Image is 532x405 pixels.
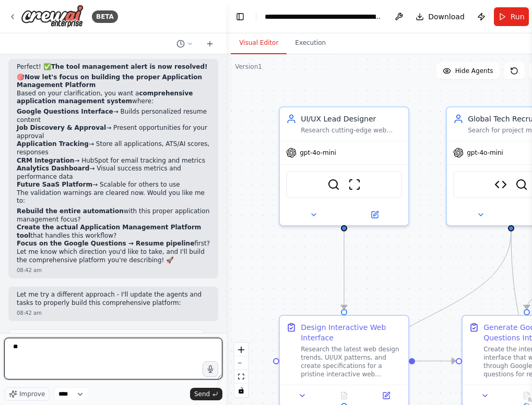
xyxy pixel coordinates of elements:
[17,73,210,90] h2: 🎯
[511,11,525,22] span: Run
[17,207,124,215] strong: Rebuild the entire automation
[235,63,262,71] div: Version 1
[494,7,529,26] button: Run
[203,361,218,377] button: Click to speak your automation idea
[411,7,469,26] button: Download
[455,67,493,75] span: Hide Agents
[21,5,84,28] img: Logo
[339,231,349,309] g: Edge from 9023ea7c-6613-4077-96e9-e330d3a17de8 to 502cb2f8-89c4-484b-a5dd-1a69182819a4
[234,370,248,384] button: fit view
[327,178,340,191] img: SerperDevTool
[17,90,210,106] p: Based on your clarification, you want a where:
[17,207,210,224] li: with this proper application management focus?
[17,108,210,124] li: → Builds personalized resume content
[17,140,210,156] li: → Store all applications, ATS/AI scores, responses
[17,157,74,164] strong: CRM Integration
[172,38,197,50] button: Switch to previous chat
[17,124,210,140] li: → Present opportunities for your approval
[301,126,402,134] div: Research cutting-edge web design trends, [PERSON_NAME] animations, and UI/UX patterns to create p...
[17,291,210,307] p: Let me try a different approach - I'll update the agents and tasks to properly build this compreh...
[17,165,89,172] strong: Analytics Dashboard
[19,390,45,398] span: Improve
[265,11,382,22] nav: breadcrumb
[17,240,194,247] strong: Focus on the Google Questions → Resume pipeline
[17,124,106,131] strong: Job Discovery & Approval
[494,178,507,191] img: Company Intelligence Analyzer
[17,157,210,165] li: → HubSpot for email tracking and metrics
[4,387,50,401] button: Improve
[17,140,89,148] strong: Application Tracking
[301,114,402,124] div: UI/UX Lead Designer
[234,343,248,397] div: React Flow controls
[506,231,532,403] g: Edge from 4020bafa-12a9-4156-bf2a-46b517aa346f to 5152f9fa-70ac-4876-b94d-4f538eb09381
[234,343,248,357] button: zoom in
[202,38,218,50] button: Start a new chat
[194,390,210,398] span: Send
[436,63,500,79] button: Hide Agents
[17,309,210,317] div: 08:42 am
[301,322,402,343] div: Design Interactive Web Interface
[17,248,210,264] p: Let me know which direction you'd like to take, and I'll build the comprehensive platform you're ...
[17,240,210,248] li: first?
[428,11,465,22] span: Download
[300,149,336,157] span: gpt-4o-mini
[301,345,402,378] div: Research the latest web design trends, UI/UX patterns, and create specifications for a pristine i...
[17,181,92,188] strong: Future SaaS Platform
[345,208,404,221] button: Open in side panel
[322,389,367,402] button: No output available
[190,388,222,400] button: Send
[17,165,210,181] li: → Visual success metrics and performance data
[17,73,202,89] strong: Now let's focus on building the proper Application Management Platform
[348,178,361,191] img: ScrapeWebsiteTool
[51,63,208,70] strong: The tool management alert is now resolved!
[17,90,193,105] strong: comprehensive application management system
[515,178,528,191] img: SerperDevTool
[287,32,334,54] button: Execution
[17,189,210,205] p: The validation warnings are cleared now. Would you like me to:
[415,356,456,366] g: Edge from 502cb2f8-89c4-484b-a5dd-1a69182819a4 to ddd14abe-f1a2-44f6-abf2-a53442055950
[467,149,503,157] span: gpt-4o-mini
[279,106,409,226] div: UI/UX Lead DesignerResearch cutting-edge web design trends, [PERSON_NAME] animations, and UI/UX p...
[17,181,210,189] li: → Scalable for others to use
[92,10,118,23] div: BETA
[17,224,210,240] li: that handles this workflow?
[17,266,210,274] div: 08:42 am
[17,224,201,239] strong: Create the actual Application Management Platform tool
[233,9,247,24] button: Hide left sidebar
[339,231,516,403] g: Edge from 4020bafa-12a9-4156-bf2a-46b517aa346f to 633d9875-667b-434b-b782-cef4148703c3
[369,389,405,402] button: Open in side panel
[231,32,287,54] button: Visual Editor
[234,384,248,397] button: toggle interactivity
[17,108,113,115] strong: Google Questions Interface
[17,63,210,71] p: Perfect! ✅
[234,357,248,370] button: zoom out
